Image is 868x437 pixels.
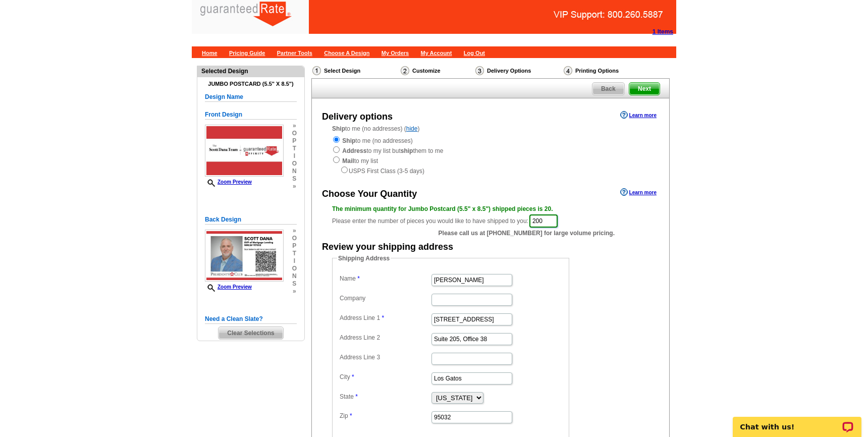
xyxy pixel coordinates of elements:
[292,288,297,295] span: »
[292,265,297,272] span: o
[322,187,417,201] div: Choose Your Quantity
[332,125,345,132] strong: Ship
[726,405,868,437] iframe: LiveChat chat widget
[332,135,649,176] div: to me (no addresses) to my list but them to me to my list
[340,353,430,362] label: Address Line 3
[205,179,252,185] a: Zoom Preview
[340,333,430,342] label: Address Line 2
[401,147,413,154] strong: ship
[292,250,297,257] span: t
[292,145,297,152] span: t
[620,111,657,119] a: Learn more
[340,411,430,420] label: Zip
[332,166,649,176] div: USPS First Class (3-5 days)
[205,284,252,290] a: Zoom Preview
[342,157,354,165] strong: Mail
[337,254,391,263] legend: Shipping Address
[340,372,430,381] label: City
[592,83,624,95] span: Back
[475,66,484,75] img: Delivery Options
[474,66,563,78] div: Delivery Options
[292,137,297,145] span: p
[205,81,297,87] h4: Jumbo Postcard (5.5" x 8.5")
[332,204,649,213] div: The minimum quantity for Jumbo Postcard (5.5" x 8.5") shipped pieces is 20.
[322,110,393,124] div: Delivery options
[340,274,430,283] label: Name
[292,242,297,250] span: p
[322,240,453,254] div: Review your shipping address
[311,66,400,78] div: Select Design
[342,147,366,154] strong: Address
[197,66,304,76] div: Selected Design
[342,137,355,144] strong: Ship
[292,280,297,288] span: s
[205,110,297,120] h5: Front Design
[340,392,430,401] label: State
[620,188,657,196] a: Learn more
[592,82,625,95] a: Back
[219,327,283,339] span: Clear Selections
[277,50,312,56] a: Partner Tools
[382,50,409,56] a: My Orders
[439,229,615,238] span: Please call us at [PHONE_NUMBER] for large volume pricing.
[205,92,297,102] h5: Design Name
[312,124,669,176] div: to me (no addresses) ( )
[292,272,297,280] span: n
[292,235,297,242] span: o
[464,50,485,56] a: Log Out
[292,227,297,235] span: »
[340,294,430,303] label: Company
[292,152,297,160] span: i
[629,83,660,95] span: Next
[205,125,284,177] img: small-thumb.jpg
[205,314,297,324] h5: Need a Clean Slate?
[292,175,297,183] span: s
[292,168,297,175] span: n
[205,230,284,282] img: small-thumb.jpg
[563,66,653,76] div: Printing Options
[229,50,265,56] a: Pricing Guide
[292,130,297,137] span: o
[401,66,409,75] img: Customize
[406,125,418,132] a: hide
[312,66,321,75] img: Select Design
[564,66,572,75] img: Printing Options & Summary
[653,28,673,35] strong: 1 Items
[202,50,218,56] a: Home
[340,313,430,322] label: Address Line 1
[324,50,369,56] a: Choose A Design
[400,66,474,76] div: Customize
[205,215,297,225] h5: Back Design
[421,50,452,56] a: My Account
[332,204,649,229] div: Please enter the number of pieces you would like to have shipped to you:
[292,183,297,190] span: »
[292,160,297,168] span: o
[292,257,297,265] span: i
[292,122,297,130] span: »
